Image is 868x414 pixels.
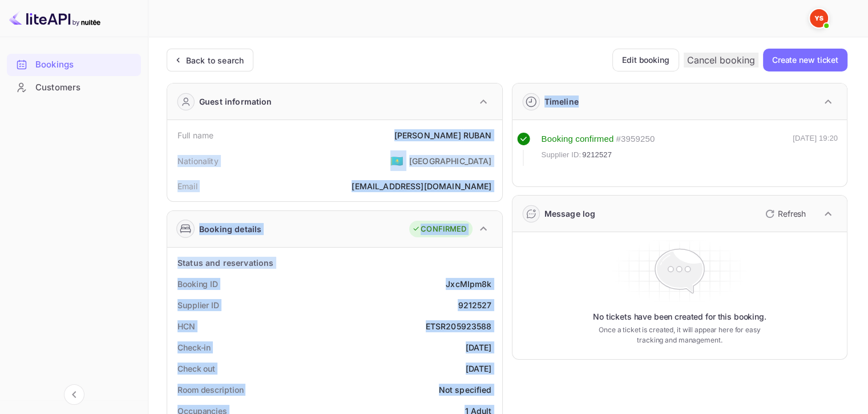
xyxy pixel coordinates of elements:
[177,320,195,332] div: HCN
[412,224,466,235] div: CONFIRMED
[758,205,810,223] button: Refresh
[7,77,141,98] a: Customers
[177,341,211,353] div: Check-in
[466,363,492,375] div: [DATE]
[458,299,491,311] div: 9212527
[810,9,828,27] img: Yandex Support
[35,81,135,94] div: Customers
[616,133,655,146] div: # 3959250
[590,325,769,345] p: Once a ticket is created, it will appear here for easy tracking and management.
[64,384,84,405] button: Collapse navigation
[7,54,141,75] a: Bookings
[177,129,213,141] div: Full name
[177,299,219,311] div: Supplier ID
[593,311,766,323] p: No tickets have been created for this booking.
[7,54,141,76] div: Bookings
[390,150,403,171] span: United States
[394,129,492,141] div: [PERSON_NAME] RUBAN
[439,384,492,396] div: Not specified
[186,54,244,66] div: Back to search
[582,149,612,161] span: 9212527
[778,208,806,220] p: Refresh
[352,180,491,192] div: [EMAIL_ADDRESS][DOMAIN_NAME]
[542,149,582,161] span: Supplier ID:
[544,95,579,108] div: Timeline
[177,180,197,192] div: Email
[199,223,261,235] div: Booking details
[544,208,596,220] div: Message log
[177,278,218,290] div: Booking ID
[9,9,100,27] img: LiteAPI logo
[763,49,847,71] button: Create new ticket
[446,278,491,290] div: JxcMIpm8k
[177,155,219,167] div: Nationality
[612,49,679,71] button: Edit booking
[793,133,838,166] div: [DATE] 19:20
[7,77,141,99] div: Customers
[177,257,273,269] div: Status and reservations
[409,155,492,167] div: [GEOGRAPHIC_DATA]
[35,58,135,71] div: Bookings
[177,363,215,375] div: Check out
[684,53,758,67] button: Cancel booking
[466,341,492,353] div: [DATE]
[426,320,492,332] div: ETSR205923588
[199,95,272,108] div: Guest information
[177,384,243,396] div: Room description
[542,133,614,146] div: Booking confirmed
